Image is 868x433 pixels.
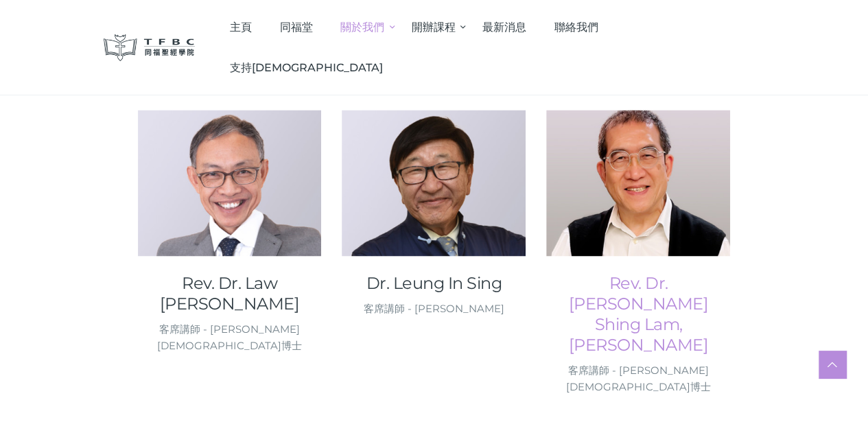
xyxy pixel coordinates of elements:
[138,272,322,314] a: Rev. Dr. Law [PERSON_NAME]
[230,21,252,34] span: 主頁
[266,7,327,47] a: 同福堂
[554,21,598,34] span: 聯絡我們
[340,21,384,34] span: 關於我們
[138,320,322,353] div: 客席講師 - [PERSON_NAME][DEMOGRAPHIC_DATA]博士
[342,300,526,316] div: 客席講師 - [PERSON_NAME]
[482,21,526,34] span: 最新消息
[104,34,196,61] img: 同福聖經學院 TFBC
[327,7,398,47] a: 關於我們
[469,7,541,47] a: 最新消息
[412,21,456,34] span: 開辦課程
[546,272,730,355] a: Rev. Dr. [PERSON_NAME] Shing Lam, [PERSON_NAME]
[540,7,612,47] a: 聯絡我們
[342,272,526,293] a: Dr. Leung In Sing
[279,21,312,34] span: 同福堂
[546,362,730,395] div: 客席講師 - [PERSON_NAME][DEMOGRAPHIC_DATA]博士
[230,61,383,74] span: 支持[DEMOGRAPHIC_DATA]
[215,7,266,47] a: 主頁
[819,351,846,378] a: Scroll to top
[397,7,469,47] a: 開辦課程
[215,47,397,88] a: 支持[DEMOGRAPHIC_DATA]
